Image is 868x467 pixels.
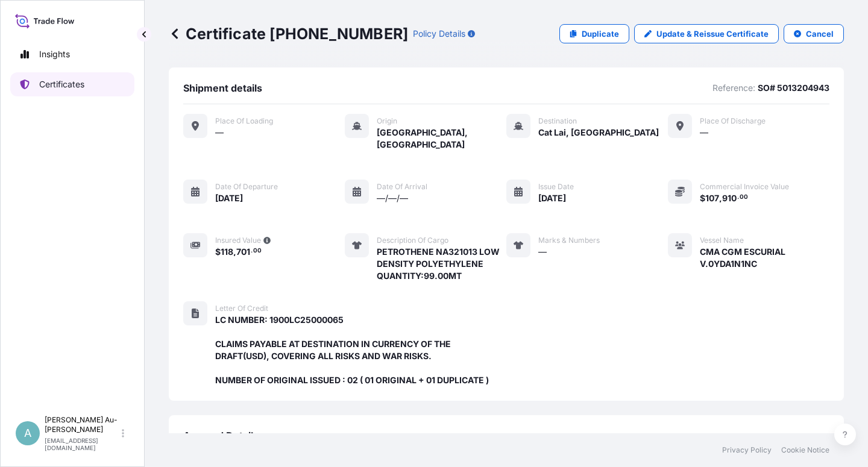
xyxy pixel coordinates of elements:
[236,248,250,256] span: 701
[183,430,259,442] span: Assured Details
[377,182,427,192] span: Date of arrival
[169,24,408,43] p: Certificate [PHONE_NUMBER]
[215,236,261,245] span: Insured Value
[700,236,744,245] span: Vessel Name
[700,194,705,202] span: $
[700,246,829,270] span: CMA CGM ESCURIAL V.0YDA1N1NC
[538,182,574,192] span: Issue Date
[758,82,829,94] p: SO# 5013204943
[45,415,119,434] p: [PERSON_NAME] Au-[PERSON_NAME]
[806,28,834,40] p: Cancel
[719,194,722,202] span: ,
[582,28,619,40] p: Duplicate
[722,445,772,455] a: Privacy Policy
[215,192,243,204] span: [DATE]
[538,192,566,204] span: [DATE]
[215,248,221,256] span: $
[712,82,755,94] p: Reference:
[705,194,719,202] span: 107
[215,116,273,126] span: Place of Loading
[253,249,262,253] span: 00
[39,78,84,90] p: Certificates
[10,72,134,96] a: Certificates
[740,195,748,199] span: 00
[700,116,766,126] span: Place of discharge
[538,246,547,258] span: —
[784,24,844,43] button: Cancel
[183,82,262,94] span: Shipment details
[377,236,448,245] span: Description of cargo
[233,248,236,256] span: ,
[377,116,397,126] span: Origin
[700,182,789,192] span: Commercial Invoice Value
[656,28,769,40] p: Update & Reissue Certificate
[45,437,119,451] p: [EMAIL_ADDRESS][DOMAIN_NAME]
[634,24,779,43] a: Update & Reissue Certificate
[413,28,465,40] p: Policy Details
[377,127,506,151] span: [GEOGRAPHIC_DATA], [GEOGRAPHIC_DATA]
[251,249,253,253] span: .
[39,48,70,60] p: Insights
[24,427,31,439] span: A
[215,304,268,313] span: Letter of Credit
[221,248,233,256] span: 118
[215,182,278,192] span: Date of departure
[538,236,600,245] span: Marks & Numbers
[215,127,224,139] span: —
[700,127,708,139] span: —
[781,445,829,455] a: Cookie Notice
[538,127,659,139] span: Cat Lai, [GEOGRAPHIC_DATA]
[377,246,502,282] span: PETROTHENE NA321013 LOW DENSITY POLYETHYLENE QUANTITY:99.00MT
[538,116,577,126] span: Destination
[10,42,134,66] a: Insights
[377,192,408,204] span: —/—/—
[215,314,506,386] span: LC NUMBER: 1900LC25000065 CLAIMS PAYABLE AT DESTINATION IN CURRENCY OF THE DRAFT(USD), COVERING A...
[722,194,737,202] span: 910
[559,24,629,43] a: Duplicate
[737,195,739,199] span: .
